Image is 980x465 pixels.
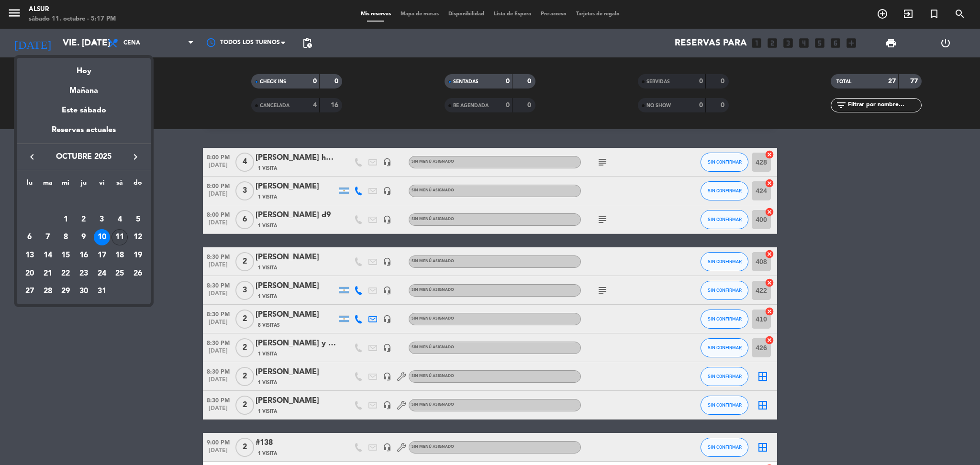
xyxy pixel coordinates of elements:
div: 1 [57,211,74,228]
td: 27 de octubre de 2025 [21,282,39,300]
th: martes [39,177,57,192]
td: 3 de octubre de 2025 [93,210,111,229]
div: 5 [130,211,146,228]
div: 15 [57,247,74,264]
td: 17 de octubre de 2025 [93,246,111,265]
div: 18 [111,247,128,264]
div: 29 [57,283,74,299]
td: 9 de octubre de 2025 [75,228,93,246]
td: 14 de octubre de 2025 [39,246,57,265]
button: keyboard_arrow_left [23,151,41,163]
div: 14 [40,247,56,264]
div: 6 [22,229,38,245]
td: 10 de octubre de 2025 [93,228,111,246]
td: 1 de octubre de 2025 [56,210,75,229]
div: 11 [111,229,128,245]
div: 13 [22,247,38,264]
i: keyboard_arrow_right [130,151,141,163]
div: Mañana [17,77,151,97]
div: 17 [94,247,110,264]
td: 25 de octubre de 2025 [111,265,129,283]
div: 28 [40,283,56,299]
div: 3 [94,211,110,228]
td: 30 de octubre de 2025 [75,282,93,300]
td: 5 de octubre de 2025 [129,210,147,229]
div: Reservas actuales [17,124,151,144]
td: 24 de octubre de 2025 [93,265,111,283]
div: 4 [111,211,128,228]
div: 16 [76,247,92,264]
th: jueves [75,177,93,192]
div: 7 [40,229,56,245]
div: 26 [130,266,146,282]
th: domingo [129,177,147,192]
div: 20 [22,266,38,282]
div: 8 [57,229,74,245]
div: 10 [94,229,110,245]
td: 6 de octubre de 2025 [21,228,39,246]
td: 29 de octubre de 2025 [56,282,75,300]
td: 19 de octubre de 2025 [129,246,147,265]
div: 2 [76,211,92,228]
td: 26 de octubre de 2025 [129,265,147,283]
td: 16 de octubre de 2025 [75,246,93,265]
th: miércoles [56,177,75,192]
div: Hoy [17,58,151,77]
td: 13 de octubre de 2025 [21,246,39,265]
td: 7 de octubre de 2025 [39,228,57,246]
th: lunes [21,177,39,192]
div: 25 [111,266,128,282]
span: octubre 2025 [41,151,127,163]
i: keyboard_arrow_left [26,151,38,163]
div: 22 [57,266,74,282]
th: viernes [93,177,111,192]
td: 21 de octubre de 2025 [39,265,57,283]
div: 31 [94,283,110,299]
td: 20 de octubre de 2025 [21,265,39,283]
td: OCT. [21,192,147,210]
td: 18 de octubre de 2025 [111,246,129,265]
th: sábado [111,177,129,192]
td: 23 de octubre de 2025 [75,265,93,283]
div: 30 [76,283,92,299]
td: 4 de octubre de 2025 [111,210,129,229]
div: 12 [130,229,146,245]
td: 28 de octubre de 2025 [39,282,57,300]
div: 24 [94,266,110,282]
div: 9 [76,229,92,245]
div: 23 [76,266,92,282]
td: 22 de octubre de 2025 [56,265,75,283]
td: 15 de octubre de 2025 [56,246,75,265]
td: 11 de octubre de 2025 [111,228,129,246]
div: 21 [40,266,56,282]
div: 27 [22,283,38,299]
div: Este sábado [17,97,151,124]
td: 8 de octubre de 2025 [56,228,75,246]
td: 2 de octubre de 2025 [75,210,93,229]
div: 19 [130,247,146,264]
td: 12 de octubre de 2025 [129,228,147,246]
td: 31 de octubre de 2025 [93,282,111,300]
button: keyboard_arrow_right [127,151,144,163]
